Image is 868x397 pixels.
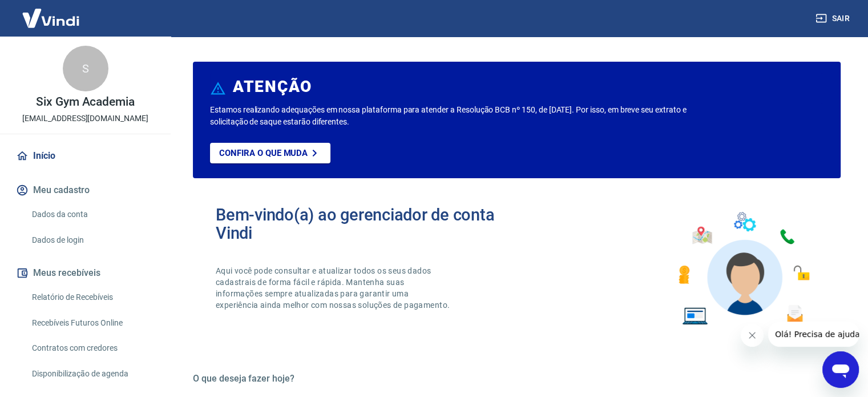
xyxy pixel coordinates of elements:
[27,228,157,252] a: Dados de login
[210,104,701,128] p: Estamos realizando adequações em nossa plataforma para atender a Resolução BCB nº 150, de [DATE]....
[14,1,88,35] img: Vindi
[668,206,818,332] img: Imagem de um avatar masculino com diversos icones exemplificando as funcionalidades do gerenciado...
[27,362,157,386] a: Disponibilização de agenda
[63,46,108,91] div: S
[14,260,157,286] button: Meus recebíveis
[219,148,308,158] p: Confira o que muda
[216,206,517,242] h2: Bem-vindo(a) ao gerenciador de conta Vindi
[36,96,135,108] p: Six Gym Academia
[7,8,96,17] span: Olá! Precisa de ajuda?
[193,373,841,384] h5: O que deseja fazer hoje?
[210,143,330,163] a: Confira o que muda
[813,8,854,29] button: Sair
[14,178,157,203] button: Meu cadastro
[22,113,148,125] p: [EMAIL_ADDRESS][DOMAIN_NAME]
[27,286,157,309] a: Relatório de Recebíveis
[216,265,452,311] p: Aqui você pode consultar e atualizar todos os seus dados cadastrais de forma fácil e rápida. Mant...
[14,143,157,169] a: Início
[741,324,764,347] iframe: Fechar mensagem
[233,81,312,93] h6: ATENÇÃO
[768,322,859,347] iframe: Mensagem da empresa
[822,351,859,388] iframe: Botão para abrir a janela de mensagens
[27,311,157,335] a: Recebíveis Futuros Online
[27,203,157,226] a: Dados da conta
[27,336,157,360] a: Contratos com credores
